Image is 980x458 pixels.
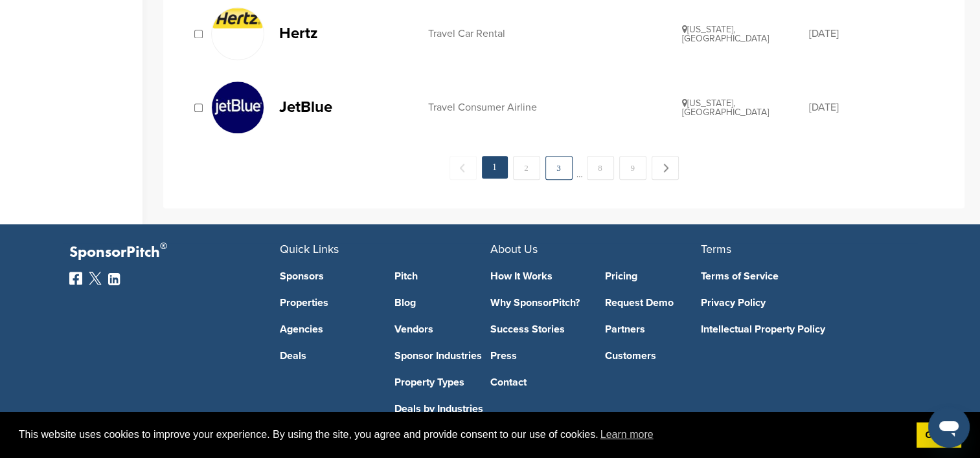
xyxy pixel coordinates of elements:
a: Success Stories [490,324,586,334]
a: 3 [545,156,573,180]
a: Why SponsorPitch? [490,298,586,308]
a: Vt1wgtsu 400x400 JetBlue Travel Consumer Airline [US_STATE], [GEOGRAPHIC_DATA] [DATE] [211,81,936,134]
a: Properties [280,298,376,308]
a: 8 [587,156,614,180]
a: Pricing [605,271,701,281]
a: Next → [652,156,679,180]
em: 1 [482,156,508,179]
div: [US_STATE], [GEOGRAPHIC_DATA] [682,25,809,43]
a: Sponsors [280,271,376,281]
a: Terms of Service [701,271,892,281]
a: Customers [605,351,701,361]
a: 9 [619,156,646,180]
a: Intellectual Property Policy [701,324,892,334]
p: SponsorPitch [69,243,280,262]
img: Vt1wgtsu 400x400 [212,82,264,133]
a: Deals by Industries [394,404,490,414]
iframe: Button to launch messaging window [928,406,970,448]
a: Press [490,351,586,361]
a: 2 [513,156,540,180]
img: Data [212,8,264,28]
div: [DATE] [809,28,936,39]
a: Pitch [394,271,490,281]
a: Contact [490,377,586,387]
a: Data Hertz Travel Car Rental [US_STATE], [GEOGRAPHIC_DATA] [DATE] [211,7,936,60]
p: JetBlue [279,99,415,115]
div: Travel Consumer Airline [428,102,682,113]
img: Facebook [69,272,82,285]
img: Twitter [89,272,102,285]
span: ← Previous [450,156,477,180]
a: Privacy Policy [701,298,892,308]
a: Sponsor Industries [394,351,490,361]
a: Deals [280,351,376,361]
a: Request Demo [605,298,701,308]
span: This website uses cookies to improve your experience. By using the site, you agree and provide co... [19,425,906,444]
div: [US_STATE], [GEOGRAPHIC_DATA] [682,98,809,117]
div: Travel Car Rental [428,28,682,39]
span: Terms [701,242,731,256]
a: How It Works [490,271,586,281]
a: Property Types [394,377,490,387]
span: Quick Links [280,242,339,256]
p: Hertz [279,25,415,41]
a: Partners [605,324,701,334]
a: dismiss cookie message [917,422,961,448]
span: ® [160,238,167,254]
a: Blog [394,298,490,308]
a: Agencies [280,324,376,334]
a: learn more about cookies [598,425,655,444]
a: Vendors [394,324,490,334]
div: [DATE] [809,102,936,113]
span: About Us [490,242,538,256]
span: … [576,156,583,179]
